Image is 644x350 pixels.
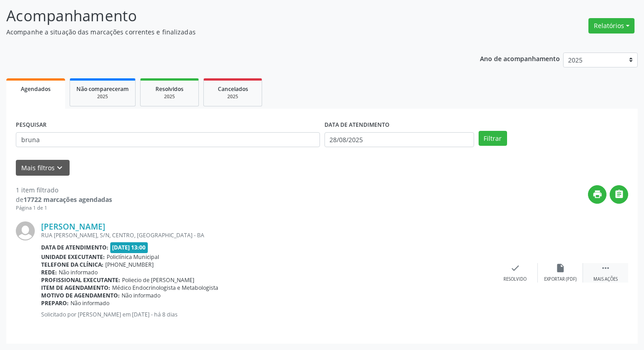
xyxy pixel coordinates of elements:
[71,299,109,307] span: Não informado
[41,253,105,261] b: Unidade executante:
[41,276,120,284] b: Profissional executante:
[41,292,120,299] b: Motivo de agendamento:
[41,231,493,239] div: RUA [PERSON_NAME], S/N, CENTRO, [GEOGRAPHIC_DATA] - BA
[41,284,110,292] b: Item de agendamento:
[76,85,129,93] span: Não compareceram
[479,131,507,146] button: Filtrar
[41,221,105,231] a: [PERSON_NAME]
[601,263,611,273] i: 
[510,263,520,273] i: check
[588,185,606,204] button: print
[122,276,194,284] span: Poliecio de [PERSON_NAME]
[41,268,57,276] b: Rede:
[41,261,103,268] b: Telefone da clínica:
[147,93,192,100] div: 2025
[41,244,108,251] b: Data de atendimento:
[59,268,98,276] span: Não informado
[503,276,526,283] div: Resolvido
[41,311,493,318] p: Solicitado por [PERSON_NAME] em [DATE] - há 8 dias
[6,27,448,37] p: Acompanhe a situação das marcações correntes e finalizadas
[555,263,565,273] i: insert_drive_file
[16,160,70,176] button: Mais filtroskeyboard_arrow_down
[544,276,577,283] div: Exportar (PDF)
[588,18,635,34] button: Relatórios
[107,253,159,261] span: Policlínica Municipal
[16,221,35,240] img: img
[122,292,160,299] span: Não informado
[16,204,112,212] div: Página 1 de 1
[21,85,51,93] span: Agendados
[614,189,624,199] i: 
[105,261,154,268] span: [PHONE_NUMBER]
[6,5,448,27] p: Acompanhamento
[210,93,255,100] div: 2025
[218,85,248,93] span: Cancelados
[155,85,183,93] span: Resolvidos
[55,163,65,173] i: keyboard_arrow_down
[110,242,148,253] span: [DATE] 13:00
[112,284,218,292] span: Médico Endocrinologista e Metabologista
[324,118,390,132] label: DATA DE ATENDIMENTO
[593,276,618,283] div: Mais ações
[324,132,474,148] input: Selecione um intervalo
[480,53,560,64] p: Ano de acompanhamento
[16,132,320,148] input: Nome, CNS
[41,299,69,307] b: Preparo:
[16,185,112,195] div: 1 item filtrado
[592,189,602,199] i: print
[16,118,47,132] label: PESQUISAR
[16,195,112,204] div: de
[24,195,112,204] strong: 17722 marcações agendadas
[610,185,628,204] button: 
[76,93,129,100] div: 2025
